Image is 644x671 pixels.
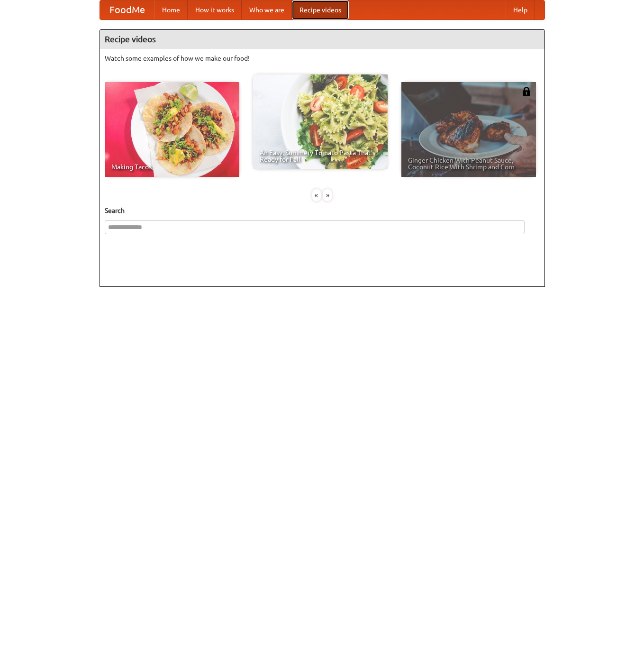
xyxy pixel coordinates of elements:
img: 483408.png [522,87,531,96]
span: An Easy, Summery Tomato Pasta That's Ready for Fall [260,149,381,163]
a: An Easy, Summery Tomato Pasta That's Ready for Fall [253,74,388,169]
a: Home [154,0,188,19]
p: Watch some examples of how we make our food! [105,54,540,63]
a: FoodMe [100,0,154,19]
div: » [323,189,332,201]
a: Who we are [242,0,292,19]
span: Making Tacos [111,164,233,170]
a: How it works [188,0,242,19]
h4: Recipe videos [100,30,544,49]
a: Making Tacos [105,82,239,177]
a: Help [506,0,535,19]
a: Recipe videos [292,0,349,19]
div: « [312,189,321,201]
h5: Search [105,206,540,215]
